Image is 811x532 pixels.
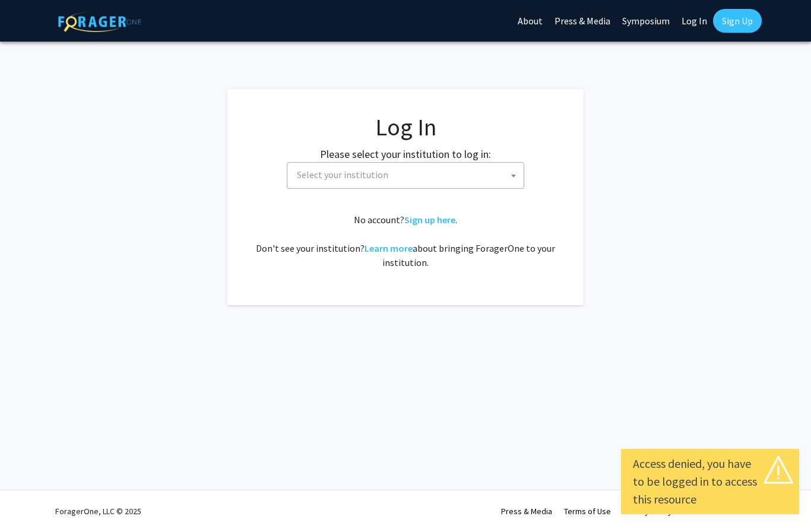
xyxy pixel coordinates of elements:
[55,490,141,532] div: ForagerOne, LLC © 2025
[713,9,762,33] a: Sign Up
[58,11,141,32] img: ForagerOne Logo
[320,146,491,162] label: Please select your institution to log in:
[292,163,524,187] span: Select your institution
[297,169,388,180] span: Select your institution
[365,242,413,254] a: Learn more about bringing ForagerOne to your institution
[633,455,787,508] div: Access denied, you have to be logged in to access this resource
[564,506,611,517] a: Terms of Use
[251,113,560,141] h1: Log In
[404,214,455,226] a: Sign up here
[287,162,524,189] span: Select your institution
[501,506,552,517] a: Press & Media
[251,213,560,270] div: No account? . Don't see your institution? about bringing ForagerOne to your institution.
